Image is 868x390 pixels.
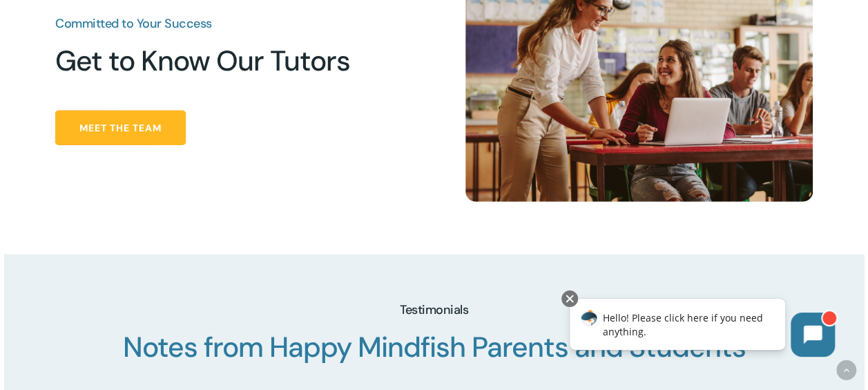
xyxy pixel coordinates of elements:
h2: Get to Know Our Tutors [55,44,373,78]
span: Meet the Team [79,121,162,135]
span: Notes from Happy Mindfish Parents and Students [123,329,746,366]
h3: Committed to Your Success [55,20,373,28]
a: Meet the Team [55,111,186,145]
iframe: Chatbot [555,288,849,371]
h3: Testimonials [4,306,865,314]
